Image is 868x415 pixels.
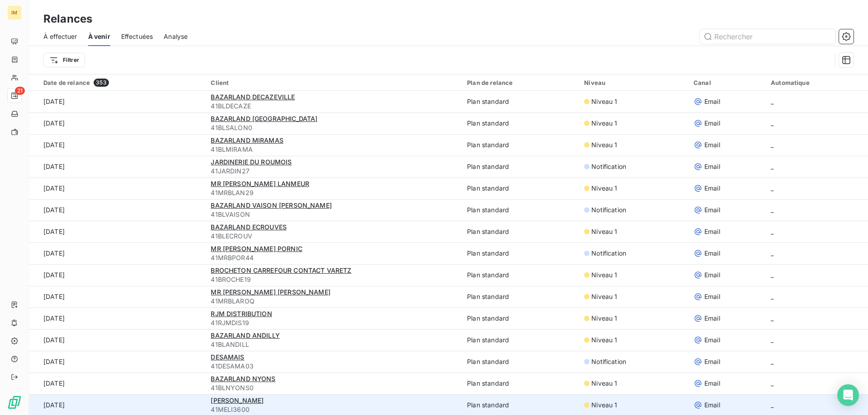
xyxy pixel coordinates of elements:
[591,97,617,106] span: Niveau 1
[771,314,774,322] span: _
[771,163,774,170] span: _
[591,292,617,301] span: Niveau 1
[211,331,280,339] span: BAZARLAND ANDILLY
[771,184,774,192] span: _
[88,32,110,41] span: À venir
[591,205,626,214] span: Notification
[29,242,205,264] td: [DATE]
[211,405,456,414] span: 41MELI3600
[43,32,77,41] span: À effectuer
[121,32,153,41] span: Effectuées
[211,310,272,317] span: RJM DISTRIBUTION
[462,308,579,329] td: Plan standard
[591,401,617,410] span: Niveau 1
[771,98,774,105] span: _
[211,288,330,296] span: MR [PERSON_NAME] [PERSON_NAME]
[211,245,302,252] span: MR [PERSON_NAME] PORNIC
[704,292,720,301] span: Email
[29,91,205,112] td: [DATE]
[29,264,205,286] td: [DATE]
[771,141,774,149] span: _
[43,53,85,67] button: Filtrer
[591,184,617,193] span: Niveau 1
[29,134,205,156] td: [DATE]
[771,228,774,235] span: _
[29,221,205,242] td: [DATE]
[591,314,617,323] span: Niveau 1
[462,264,579,286] td: Plan standard
[837,384,859,406] div: Open Intercom Messenger
[462,329,579,351] td: Plan standard
[211,180,309,187] span: MR [PERSON_NAME] LANMEUR
[29,112,205,134] td: [DATE]
[704,357,720,366] span: Email
[211,201,332,209] span: BAZARLAND VAISON [PERSON_NAME]
[771,79,863,86] div: Automatique
[94,79,108,87] span: 353
[704,249,720,258] span: Email
[591,140,617,149] span: Niveau 1
[591,379,617,388] span: Niveau 1
[211,79,229,86] span: Client
[29,286,205,308] td: [DATE]
[7,395,22,410] img: Logo LeanPay
[462,373,579,394] td: Plan standard
[771,379,774,387] span: _
[211,210,456,219] span: 41BLVAISON
[211,167,456,176] span: 41JARDIN27
[704,379,720,388] span: Email
[591,270,617,280] span: Niveau 1
[211,232,456,241] span: 41BLECROUV
[211,158,292,166] span: JARDINERIE DU ROUMOIS
[211,275,456,284] span: 41BROCHE19
[704,184,720,193] span: Email
[211,188,456,197] span: 41MRBLAN29
[771,206,774,214] span: _
[704,119,720,128] span: Email
[211,375,275,382] span: BAZARLAND NYONS
[211,136,283,144] span: BAZARLAND MIRAMAS
[211,145,456,154] span: 41BLMIRAMA
[462,91,579,112] td: Plan standard
[591,227,617,236] span: Niveau 1
[29,199,205,221] td: [DATE]
[591,249,626,258] span: Notification
[462,156,579,177] td: Plan standard
[462,286,579,308] td: Plan standard
[704,140,720,149] span: Email
[771,336,774,344] span: _
[704,336,720,345] span: Email
[771,271,774,279] span: _
[211,115,317,122] span: BAZARLAND [GEOGRAPHIC_DATA]
[211,396,264,404] span: [PERSON_NAME]
[211,340,456,349] span: 41BLANDILL
[584,79,683,86] div: Niveau
[704,97,720,106] span: Email
[211,353,244,361] span: DESAMAIS
[211,102,456,111] span: 41BLDECAZE
[704,314,720,323] span: Email
[693,79,760,86] div: Canal
[462,134,579,156] td: Plan standard
[43,79,200,87] div: Date de relance
[211,383,456,392] span: 41BLNYONS0
[771,358,774,365] span: _
[771,119,774,127] span: _
[462,351,579,373] td: Plan standard
[771,401,774,409] span: _
[211,123,456,132] span: 41BLSALON0
[7,5,22,20] div: IM
[29,177,205,199] td: [DATE]
[15,87,25,95] span: 21
[462,199,579,221] td: Plan standard
[591,162,626,171] span: Notification
[211,266,351,274] span: BROCHETON CARREFOUR CONTACT VARETZ
[462,177,579,199] td: Plan standard
[704,401,720,410] span: Email
[211,253,456,262] span: 41MRBPOR44
[704,270,720,280] span: Email
[771,293,774,300] span: _
[211,297,456,306] span: 41MRBLAROQ
[29,373,205,394] td: [DATE]
[462,221,579,242] td: Plan standard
